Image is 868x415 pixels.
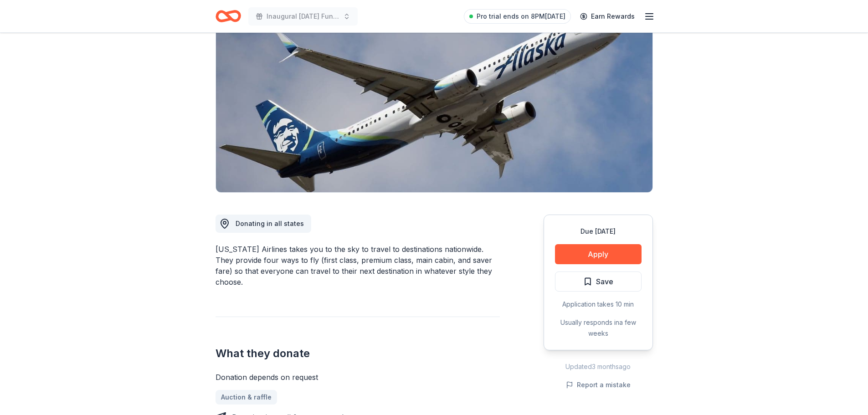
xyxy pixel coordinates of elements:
[267,11,339,22] span: Inaugural [DATE] Fundraising Brunch
[216,18,652,192] img: Image for Alaska Airlines
[236,220,304,227] span: Donating in all states
[575,8,640,25] a: Earn Rewards
[555,317,642,339] div: Usually responds in a few weeks
[596,276,613,287] span: Save
[216,372,500,383] div: Donation depends on request
[248,7,358,26] button: Inaugural [DATE] Fundraising Brunch
[216,390,277,405] a: Auction & raffle
[555,272,642,292] button: Save
[555,244,642,264] button: Apply
[477,11,565,22] span: Pro trial ends on 8PM[DATE]
[216,346,500,361] h2: What they donate
[555,299,642,310] div: Application takes 10 min
[216,244,500,287] div: [US_STATE] Airlines takes you to the sky to travel to destinations nationwide. They provide four ...
[216,5,241,27] a: Home
[566,379,631,390] button: Report a mistake
[555,226,642,237] div: Due [DATE]
[544,361,653,372] div: Updated 3 months ago
[464,9,571,24] a: Pro trial ends on 8PM[DATE]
